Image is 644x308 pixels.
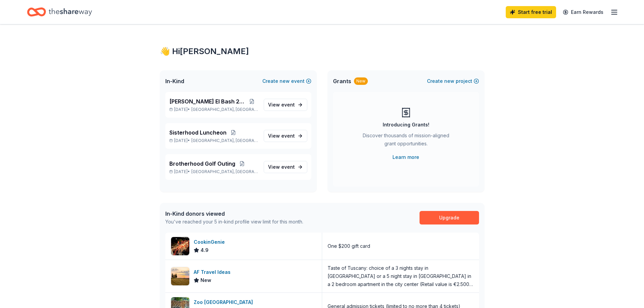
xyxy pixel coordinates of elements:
a: Earn Rewards [559,6,607,18]
a: View event [264,161,307,173]
div: Introducing Grants! [383,121,429,129]
img: Image for AF Travel Ideas [171,267,189,285]
a: Learn more [392,153,419,161]
span: Brotherhood Golf Outing [169,160,235,168]
div: New [354,77,368,85]
a: View event [264,99,307,111]
span: View [268,163,295,171]
div: 👋 Hi [PERSON_NAME] [160,46,484,57]
img: Image for CookinGenie [171,237,189,255]
a: Start free trial [506,6,556,18]
span: [GEOGRAPHIC_DATA], [GEOGRAPHIC_DATA] [191,138,258,143]
span: [GEOGRAPHIC_DATA], [GEOGRAPHIC_DATA] [191,169,258,174]
span: event [281,133,295,139]
span: event [281,164,295,170]
div: AF Travel Ideas [194,268,233,276]
span: new [444,77,454,85]
span: Grants [333,77,351,85]
span: event [281,102,295,108]
span: 4.9 [200,246,209,254]
div: One $200 gift card [328,242,370,250]
span: [PERSON_NAME] El Bash 2026 [169,97,245,105]
a: View event [264,130,307,142]
div: Discover thousands of mission-aligned grant opportunities. [360,132,452,150]
span: New [200,276,211,284]
div: You've reached your 5 in-kind profile view limit for this month. [165,218,303,226]
div: CookinGenie [194,238,228,246]
a: Upgrade [420,211,479,224]
p: [DATE] • [169,138,258,143]
button: Createnewproject [427,77,479,85]
span: Sisterhood Luncheon [169,128,226,137]
span: View [268,132,295,140]
span: In-Kind [165,77,184,85]
a: Home [27,4,92,20]
span: View [268,101,295,109]
div: Zoo [GEOGRAPHIC_DATA] [194,298,256,306]
span: new [280,77,290,85]
p: [DATE] • [169,107,258,112]
span: [GEOGRAPHIC_DATA], [GEOGRAPHIC_DATA] [191,107,258,112]
button: Createnewevent [262,77,311,85]
div: Taste of Tuscany: choice of a 3 nights stay in [GEOGRAPHIC_DATA] or a 5 night stay in [GEOGRAPHIC... [328,264,474,288]
p: [DATE] • [169,169,258,174]
div: In-Kind donors viewed [165,210,303,218]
